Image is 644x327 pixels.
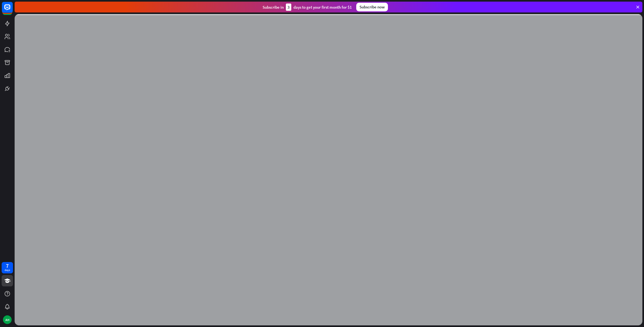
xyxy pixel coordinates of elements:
div: 7 [6,263,9,268]
div: Subscribe in days to get your first month for $1 [263,4,352,11]
div: days [5,268,10,272]
div: AH [3,315,12,324]
div: Subscribe now [356,3,388,11]
div: 3 [286,4,291,11]
a: 7 days [2,262,13,273]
